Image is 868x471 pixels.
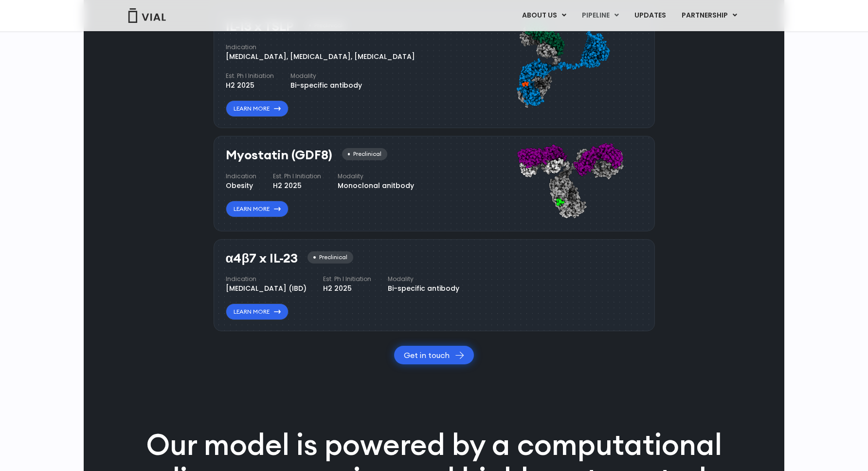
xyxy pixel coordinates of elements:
div: [MEDICAL_DATA], [MEDICAL_DATA], [MEDICAL_DATA] [226,52,415,62]
div: Bi-specific antibody [388,283,459,294]
h4: Indication [226,275,307,283]
h3: IL-13 x TSLP [226,19,293,34]
h3: α4β7 x IL-23 [226,251,298,265]
div: Preclinical [307,251,353,264]
h4: Indication [226,172,256,181]
div: [MEDICAL_DATA] (IBD) [226,283,307,294]
div: Preclinical [342,148,387,160]
h4: Est. Ph I Initiation [323,275,371,283]
div: H2 2025 [273,181,321,191]
a: ABOUT USMenu Toggle [514,7,574,24]
h4: Est. Ph I Initiation [226,72,274,80]
a: PARTNERSHIPMenu Toggle [674,7,745,24]
div: H2 2025 [323,283,371,294]
div: Bi-specific antibody [290,80,362,91]
a: Learn More [226,201,289,217]
h4: Modality [388,275,459,283]
a: Get in touch [394,346,474,364]
h4: Modality [338,172,414,181]
div: Monoclonal anitbody [338,181,414,191]
h4: Modality [290,72,362,80]
h4: Indication [226,43,415,52]
img: Vial Logo [127,8,166,23]
div: Obesity [226,181,256,191]
div: H2 2025 [226,80,274,91]
h4: Est. Ph I Initiation [273,172,321,181]
a: Learn More [226,100,289,117]
a: Learn More [226,303,289,320]
h3: Myostatin (GDF8) [226,148,332,162]
a: PIPELINEMenu Toggle [574,7,626,24]
a: UPDATES [627,7,673,24]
